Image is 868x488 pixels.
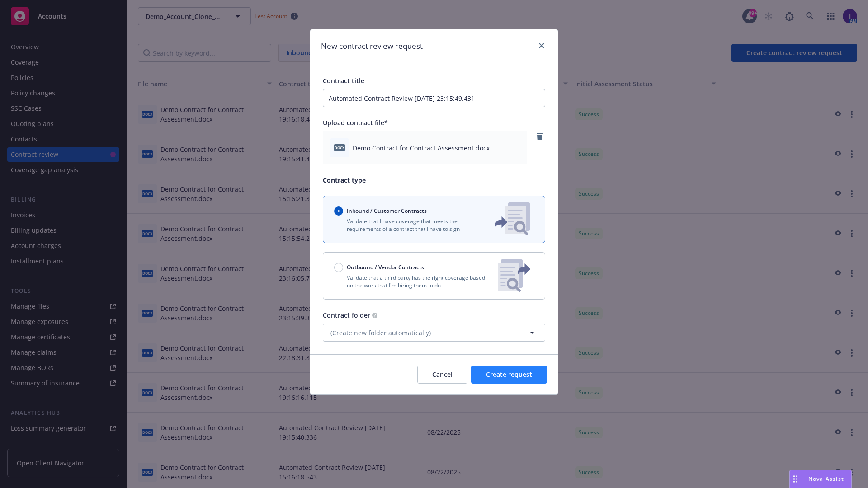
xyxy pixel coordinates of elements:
[330,328,431,338] span: (Create new folder automatically)
[534,131,545,142] a: remove
[417,366,467,384] button: Cancel
[334,263,343,272] input: Outbound / Vendor Contracts
[323,76,364,85] span: Contract title
[353,143,490,153] span: Demo Contract for Contract Assessment.docx
[486,370,532,379] span: Create request
[334,144,345,151] span: docx
[347,263,424,271] span: Outbound / Vendor Contracts
[323,311,370,319] span: Contract folder
[334,217,480,233] p: Validate that I have coverage that meets the requirements of a contract that I have to sign
[323,324,545,342] button: (Create new folder automatically)
[432,370,453,379] span: Cancel
[347,207,427,215] span: Inbound / Customer Contracts
[471,366,547,384] button: Create request
[321,40,423,52] h1: New contract review request
[789,470,852,488] button: Nova Assist
[536,40,547,51] a: close
[323,118,388,127] span: Upload contract file*
[790,470,801,488] div: Drag to move
[808,475,844,483] span: Nova Assist
[323,89,545,107] input: Enter a title for this contract
[323,252,545,300] button: Outbound / Vendor ContractsValidate that a third party has the right coverage based on the work t...
[323,196,545,243] button: Inbound / Customer ContractsValidate that I have coverage that meets the requirements of a contra...
[323,175,545,185] p: Contract type
[334,274,491,289] p: Validate that a third party has the right coverage based on the work that I'm hiring them to do
[334,206,343,216] input: Inbound / Customer Contracts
